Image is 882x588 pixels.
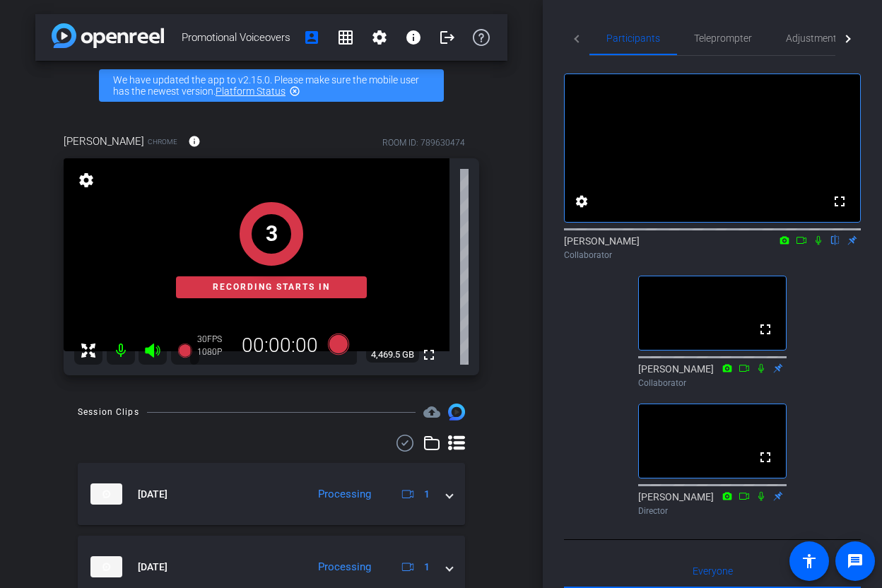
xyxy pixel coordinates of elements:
[757,449,774,466] mat-icon: fullscreen
[573,193,590,210] mat-icon: settings
[266,218,278,249] div: 3
[439,29,456,46] mat-icon: logout
[52,23,164,48] img: app-logo
[311,486,378,502] div: Processing
[182,23,295,52] span: Promotional Voiceovers
[638,362,787,389] div: [PERSON_NAME]
[693,566,733,576] span: Everyone
[216,86,286,97] a: Platform Status
[371,29,388,46] mat-icon: settings
[847,553,864,570] mat-icon: message
[564,249,861,261] div: Collaborator
[424,560,430,575] span: 1
[786,33,842,43] span: Adjustments
[289,86,300,97] mat-icon: highlight_off
[311,559,378,575] div: Processing
[90,483,122,505] img: thumb-nail
[827,233,844,246] mat-icon: flip
[638,490,787,517] div: [PERSON_NAME]
[303,29,320,46] mat-icon: account_box
[638,377,787,389] div: Collaborator
[176,276,367,298] div: Recording starts in
[638,505,787,517] div: Director
[423,404,440,421] mat-icon: cloud_upload
[801,553,818,570] mat-icon: accessibility
[606,33,660,43] span: Participants
[337,29,354,46] mat-icon: grid_on
[423,404,440,421] span: Destinations for your clips
[831,193,848,210] mat-icon: fullscreen
[138,487,167,502] span: [DATE]
[99,69,444,102] div: We have updated the app to v2.15.0. Please make sure the mobile user has the newest version.
[78,463,465,525] mat-expansion-panel-header: thumb-nail[DATE]Processing1
[564,234,861,261] div: [PERSON_NAME]
[78,405,139,419] div: Session Clips
[757,321,774,338] mat-icon: fullscreen
[405,29,422,46] mat-icon: info
[694,33,752,43] span: Teleprompter
[448,404,465,421] img: Session clips
[90,556,122,577] img: thumb-nail
[424,487,430,502] span: 1
[138,560,167,575] span: [DATE]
